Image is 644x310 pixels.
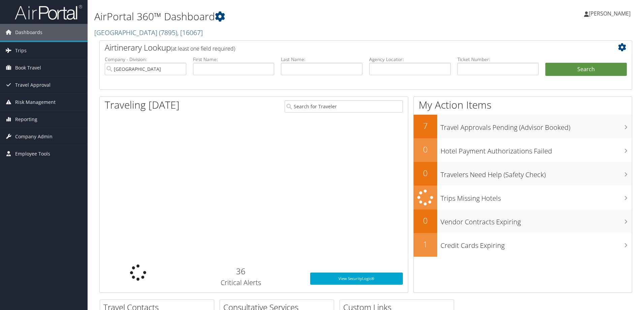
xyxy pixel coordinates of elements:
a: 0Hotel Payment Authorizations Failed [414,138,632,162]
label: Last Name: [281,56,362,63]
span: Reporting [15,111,37,128]
a: 7Travel Approvals Pending (Advisor Booked) [414,115,632,138]
a: 0Travelers Need Help (Safety Check) [414,162,632,186]
span: [PERSON_NAME] [589,10,631,17]
span: Employee Tools [15,145,50,162]
h3: Hotel Payment Authorizations Failed [441,143,632,156]
h2: 36 [182,265,300,277]
span: Company Admin [15,128,53,145]
span: ( 7895 ) [159,28,177,37]
span: Travel Approval [15,77,51,93]
h3: Credit Cards Expiring [441,237,632,250]
span: Book Travel [15,59,41,76]
a: View SecurityLogic® [310,273,403,285]
h2: 0 [414,167,437,179]
a: [PERSON_NAME] [584,3,637,24]
h3: Trips Missing Hotels [441,190,632,203]
h2: 0 [414,215,437,226]
label: First Name: [193,56,275,63]
a: 1Credit Cards Expiring [414,233,632,257]
h3: Travel Approvals Pending (Advisor Booked) [441,119,632,132]
h3: Vendor Contracts Expiring [441,214,632,227]
span: Trips [15,42,27,59]
h2: 1 [414,238,437,250]
label: Company - Division: [105,56,186,63]
button: Search [545,63,627,76]
h1: My Action Items [414,98,632,112]
a: [GEOGRAPHIC_DATA] [94,28,203,37]
h2: Airtinerary Lookup [105,42,582,53]
label: Ticket Number: [457,56,539,63]
img: airportal-logo.png [15,4,82,20]
h2: 0 [414,144,437,155]
h3: Critical Alerts [182,278,300,287]
span: Dashboards [15,24,42,41]
span: , [ 16067 ] [177,28,203,37]
span: Risk Management [15,94,56,111]
a: Trips Missing Hotels [414,186,632,209]
h1: AirPortal 360™ Dashboard [94,9,456,24]
h2: 7 [414,120,437,132]
a: 0Vendor Contracts Expiring [414,209,632,233]
span: (at least one field required) [171,45,235,52]
h3: Travelers Need Help (Safety Check) [441,167,632,179]
input: Search for Traveler [285,100,403,113]
h1: Traveling [DATE] [105,98,180,112]
label: Agency Locator: [369,56,451,63]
